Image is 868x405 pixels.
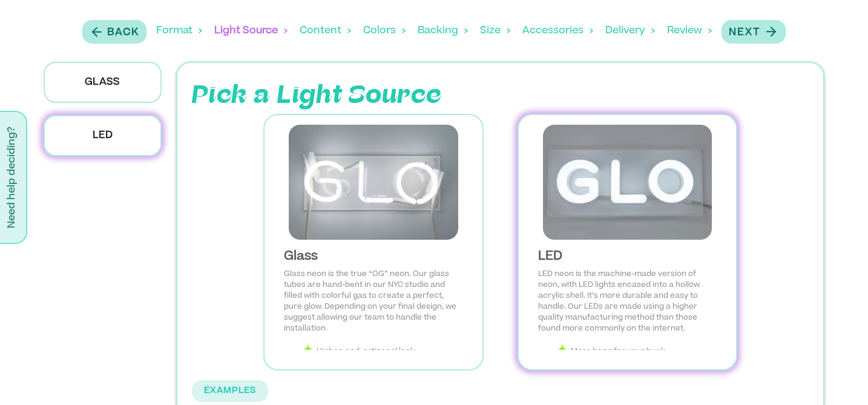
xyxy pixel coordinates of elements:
button: Next [722,20,786,44]
p: LED neon is the machine-made version of neon, with LED lights encased into a hollow acrylic shell... [538,269,717,334]
p: Next [729,25,760,40]
div: LED [538,249,717,264]
p: Back [107,25,139,40]
li: Higher-end, artisanal look [303,344,463,357]
iframe: Chat Widget [807,347,868,405]
div: Backing [418,12,468,50]
div: Glass [284,249,463,264]
div: Format [156,12,202,50]
button: EXAMPLES [192,380,268,403]
div: Accessories [522,12,593,50]
p: Glass neon is the true “OG” neon. Our glass tubes are hand-bent in our NYC studio and filled with... [284,269,463,334]
p: Pick a Light Source [192,77,493,114]
img: Glass [274,125,473,240]
p: LED [44,115,162,156]
p: Glass [44,62,162,103]
div: Light Source [214,12,288,50]
button: Back [82,20,146,44]
div: Review [667,12,712,50]
div: Delivery [605,12,655,50]
div: Size [480,12,510,50]
li: More bang for your buck [557,344,717,357]
div: Colors [363,12,406,50]
img: LED [528,125,727,240]
div: Chat-Widget [807,347,868,405]
div: Content [300,12,351,50]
